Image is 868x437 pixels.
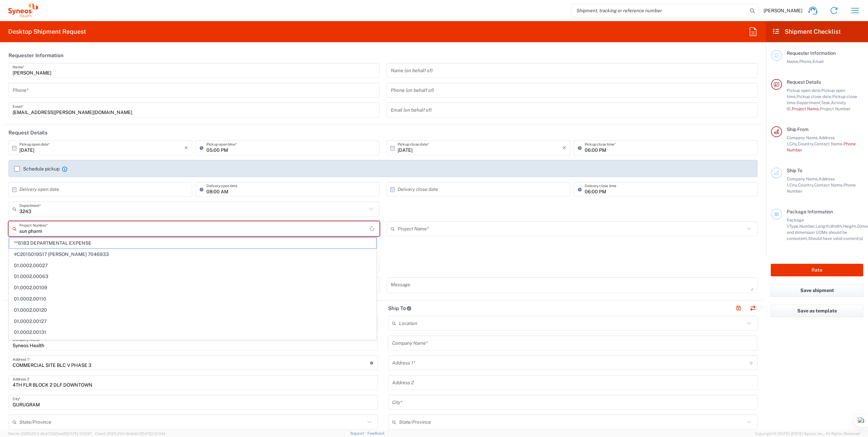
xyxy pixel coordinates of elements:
[789,141,798,146] span: City,
[771,264,863,276] button: Rate
[787,135,819,140] span: Company Name,
[814,182,844,188] span: Contact Name,
[830,224,843,229] span: Width,
[797,94,832,99] span: Pickup close date,
[787,127,808,132] span: Ship From
[820,106,851,111] span: Project Number
[787,79,821,85] span: Request Details
[813,59,824,64] span: Email
[789,224,799,229] span: Type,
[184,142,188,153] i: ×
[9,52,64,59] h2: Requester Information
[808,236,863,241] span: Should have valid content(s)
[571,4,748,17] input: Shipment, tracking or reference number
[9,271,376,282] span: 01.0002.00063
[798,141,814,146] span: Country,
[814,141,844,146] span: Contact Name,
[9,294,376,304] span: 01.0002.00110
[9,238,376,248] span: **6183 DEPARTMENTAL EXPENSE
[8,28,86,36] h2: Desktop Shipment Request
[9,236,380,242] div: This field is required
[771,284,863,297] button: Save shipment
[66,432,92,436] span: [DATE] 11:13:37
[787,209,833,214] span: Package Information
[771,305,863,317] button: Save as template
[9,282,376,293] span: 01.0002.00109
[772,28,841,36] h2: Shipment Checklist
[843,224,857,229] span: Height,
[798,182,814,188] span: Country,
[9,327,376,338] span: 01.0002.00131
[789,182,798,188] span: City,
[141,432,165,436] span: [DATE] 12:11:14
[350,431,367,435] a: Support
[816,224,830,229] span: Length,
[755,431,860,437] span: Copyright © [DATE]-[DATE] Agistix Inc., All Rights Reserved
[787,50,836,56] span: Requester Information
[367,431,385,435] a: Feedback
[799,224,816,229] span: Number,
[9,260,376,271] span: 01.0002.00027
[797,100,821,105] span: Department,
[787,168,802,173] span: Ship To
[9,129,48,136] h2: Request Details
[95,432,165,436] span: Client: 2025.20.0-8c6e0cf
[14,166,60,172] label: Schedule pickup
[8,432,92,436] span: Server: 2025.20.0-db47332bad5
[821,100,831,105] span: Task,
[787,176,819,181] span: Company Name,
[9,249,376,260] span: #C2015019517 [PERSON_NAME] 7046933
[792,106,820,111] span: Project Name,
[9,316,376,327] span: 01.0002.00127
[764,7,802,14] span: [PERSON_NAME]
[9,305,376,315] span: 01.0002.00120
[388,305,412,312] h2: Ship To
[787,59,799,64] span: Name,
[787,88,821,93] span: Pickup open date,
[787,217,804,229] span: Package 1:
[9,338,376,349] span: 01.0002.00141
[799,59,813,64] span: Phone,
[563,142,566,153] i: ×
